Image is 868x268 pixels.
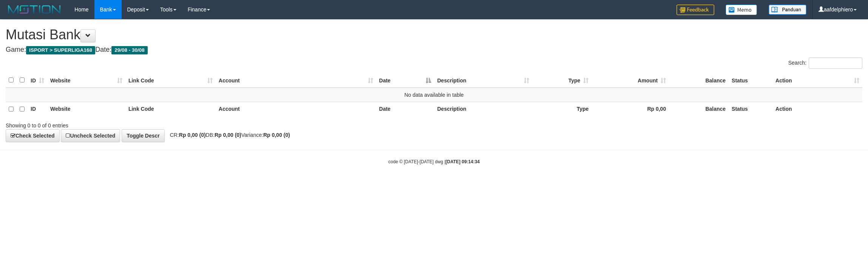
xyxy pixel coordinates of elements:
[376,73,434,88] th: Date: activate to sort column descending
[216,73,376,88] th: Account: activate to sort column ascending
[122,129,165,142] a: Toggle Descr
[47,73,125,88] th: Website: activate to sort column ascending
[47,102,125,116] th: Website
[532,102,592,116] th: Type
[179,132,206,138] strong: Rp 0,00 (0)
[111,46,148,54] span: 29/08 - 30/08
[215,132,241,138] strong: Rp 0,00 (0)
[166,132,290,138] span: CR: DB: Variance:
[125,73,216,88] th: Link Code: activate to sort column ascending
[669,102,729,116] th: Balance
[729,102,772,116] th: Status
[6,88,862,102] td: No data available in table
[28,102,47,116] th: ID
[772,102,862,116] th: Action
[532,73,592,88] th: Type: activate to sort column ascending
[216,102,376,116] th: Account
[788,57,862,69] label: Search:
[809,57,862,69] input: Search:
[125,102,216,116] th: Link Code
[434,73,532,88] th: Description: activate to sort column ascending
[6,46,862,54] h4: Game: Date:
[676,5,714,15] img: Feedback.jpg
[6,27,862,42] h1: Mutasi Bank
[6,119,356,129] div: Showing 0 to 0 of 0 entries
[592,102,669,116] th: Rp 0,00
[61,129,120,142] a: Uncheck Selected
[26,46,95,54] span: ISPORT > SUPERLIGA168
[726,5,757,15] img: Button%20Memo.svg
[669,73,729,88] th: Balance
[263,132,290,138] strong: Rp 0,00 (0)
[592,73,669,88] th: Amount: activate to sort column ascending
[388,159,480,164] small: code © [DATE]-[DATE] dwg |
[6,4,63,15] img: MOTION_logo.png
[6,129,60,142] a: Check Selected
[772,73,862,88] th: Action: activate to sort column ascending
[769,5,806,15] img: panduan.png
[729,73,772,88] th: Status
[28,73,47,88] th: ID: activate to sort column ascending
[376,102,434,116] th: Date
[446,159,480,164] strong: [DATE] 09:14:34
[434,102,532,116] th: Description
